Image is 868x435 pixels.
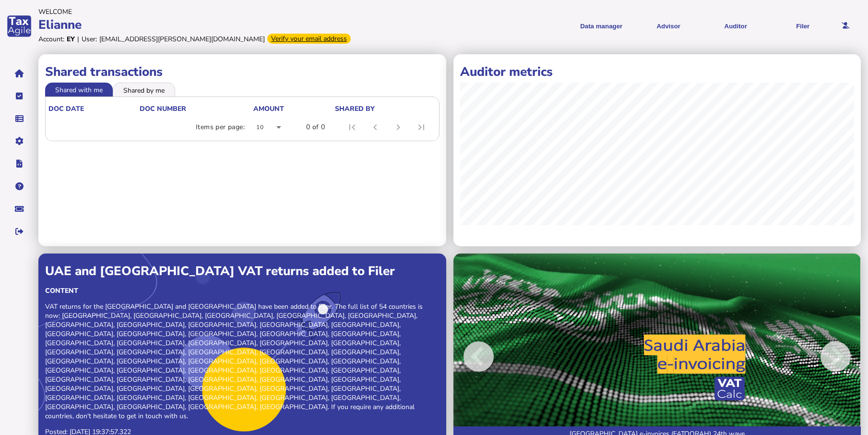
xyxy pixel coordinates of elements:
button: Home [9,63,29,84]
button: Filer [773,14,833,38]
li: Shared by me [113,83,175,96]
button: Last page [410,116,433,139]
button: Shows a dropdown of VAT Advisor options [638,14,699,38]
div: Content [45,286,440,295]
div: 0 of 0 [306,122,325,132]
div: Account: [38,35,64,44]
button: Next page [387,116,410,139]
div: Amount [253,104,284,113]
h1: Auditor metrics [460,63,855,80]
button: Developer hub links [9,154,29,174]
button: Sign out [9,221,29,242]
button: Tasks [9,86,29,106]
div: EY [67,35,75,44]
button: Auditor [705,14,766,38]
div: [EMAIL_ADDRESS][PERSON_NAME][DOMAIN_NAME] [99,35,265,44]
button: Raise a support ticket [9,199,29,219]
div: UAE and [GEOGRAPHIC_DATA] VAT returns added to Filer [45,263,440,279]
div: doc date [48,104,84,113]
button: Help pages [9,176,29,196]
div: Amount [253,104,334,113]
i: Data manager [15,119,24,119]
div: shared by [335,104,434,113]
div: Verify your email address [267,34,351,44]
button: Manage settings [9,131,29,151]
div: doc number [140,104,186,113]
div: User: [82,35,97,44]
button: First page [341,116,364,139]
div: | [77,35,79,44]
menu: navigate products [438,14,833,38]
div: Elianne [38,16,433,33]
p: VAT returns for the [GEOGRAPHIC_DATA] and [GEOGRAPHIC_DATA] have been added to Filer. The full li... [45,302,440,421]
button: Data manager [9,109,29,129]
h1: Shared transactions [45,63,440,80]
div: Welcome [38,7,433,16]
li: Shared with me [45,83,113,96]
div: Items per page: [196,122,245,132]
button: Previous page [364,116,387,139]
i: Email needs to be verified [842,23,850,29]
div: doc date [48,104,139,113]
div: doc number [140,104,252,113]
div: shared by [335,104,375,113]
button: Shows a dropdown of Data manager options [571,14,631,38]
